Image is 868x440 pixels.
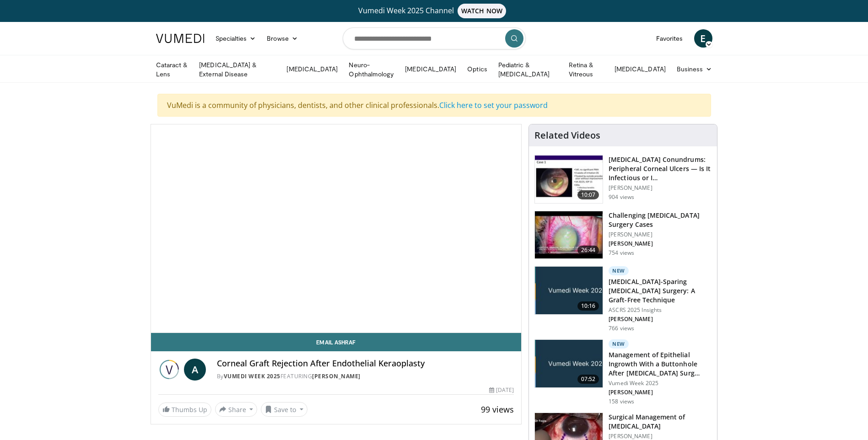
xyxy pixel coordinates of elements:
input: Search topics, interventions [343,27,526,49]
img: 05a6f048-9eed-46a7-93e1-844e43fc910c.150x105_q85_crop-smart_upscale.jpg [535,211,603,259]
a: Business [671,60,718,78]
a: A [184,359,206,381]
a: E [694,29,712,48]
p: 766 views [609,325,634,332]
a: 10:16 New [MEDICAL_DATA]-Sparing [MEDICAL_DATA] Surgery: A Graft-Free Technique ASCRS 2025 Insigh... [534,266,712,332]
a: Vumedi Week 2025 ChannelWATCH NOW [157,4,711,18]
p: [PERSON_NAME] [609,433,712,440]
a: [PERSON_NAME] [312,372,361,380]
a: Retina & Vitreous [563,60,609,79]
p: 754 views [609,249,634,257]
p: [PERSON_NAME] [609,240,712,247]
a: 26:44 Challenging [MEDICAL_DATA] Surgery Cases [PERSON_NAME] [PERSON_NAME] 754 views [534,211,712,259]
p: ASCRS 2025 Insights [609,306,712,314]
p: [PERSON_NAME] [609,231,712,238]
img: 5ede7c1e-2637-46cb-a546-16fd546e0e1e.150x105_q85_crop-smart_upscale.jpg [535,156,603,203]
div: VuMedi is a community of physicians, dentists, and other clinical professionals. [157,94,711,117]
a: Email Ashraf [151,333,522,351]
button: Share [215,402,258,417]
a: [MEDICAL_DATA] [609,60,671,78]
span: 07:52 [577,375,599,384]
img: e2db3364-8554-489a-9e60-297bee4c90d2.jpg.150x105_q85_crop-smart_upscale.jpg [535,267,603,314]
a: Optics [462,60,492,78]
a: [MEDICAL_DATA] & External Disease [194,60,281,79]
p: [PERSON_NAME] [609,316,712,323]
p: 904 views [609,193,634,201]
div: By FEATURING [217,372,514,381]
a: Neuro-Ophthalmology [343,60,399,79]
p: Vumedi Week 2025 [609,380,712,387]
img: Vumedi Week 2025 [158,359,180,381]
a: Vumedi Week 2025 [224,372,280,380]
h3: Challenging [MEDICAL_DATA] Surgery Cases [609,211,712,229]
a: Browse [261,29,303,48]
a: Specialties [210,29,262,48]
a: Favorites [651,29,689,48]
button: Save to [261,402,307,417]
a: [MEDICAL_DATA] [281,60,343,78]
a: Thumbs Up [158,402,211,417]
p: New [609,266,629,275]
a: [MEDICAL_DATA] [399,60,462,78]
h3: Surgical Management of [MEDICAL_DATA] [609,413,712,431]
a: 07:52 New Management of Epithelial Ingrowth With a Buttonhole After [MEDICAL_DATA] Surg… Vumedi W... [534,339,712,405]
a: Click here to set your password [439,100,548,110]
span: 10:07 [577,190,599,199]
span: 99 views [481,404,514,415]
h3: [MEDICAL_DATA] Conundrums: Peripheral Corneal Ulcers — Is It Infectious or I… [609,155,712,182]
img: VuMedi Logo [156,34,205,43]
span: 10:16 [577,301,599,311]
h4: Related Videos [534,130,600,141]
span: WATCH NOW [458,4,506,18]
a: Cataract & Lens [151,60,194,79]
span: 26:44 [577,246,599,255]
div: [DATE] [489,386,514,394]
p: 158 views [609,398,634,405]
h4: Corneal Graft Rejection After Endothelial Keraoplasty [217,359,514,369]
a: Pediatric & [MEDICAL_DATA] [493,60,563,79]
a: 10:07 [MEDICAL_DATA] Conundrums: Peripheral Corneal Ulcers — Is It Infectious or I… [PERSON_NAME]... [534,155,712,204]
img: af7cb505-fca8-4258-9910-2a274f8a3ee4.jpg.150x105_q85_crop-smart_upscale.jpg [535,340,603,387]
p: [PERSON_NAME] [609,389,712,396]
p: [PERSON_NAME] [609,184,712,192]
p: New [609,339,629,349]
video-js: Video Player [151,124,522,333]
h3: Management of Epithelial Ingrowth With a Buttonhole After [MEDICAL_DATA] Surg… [609,350,712,378]
h3: [MEDICAL_DATA]-Sparing [MEDICAL_DATA] Surgery: A Graft-Free Technique [609,277,712,305]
